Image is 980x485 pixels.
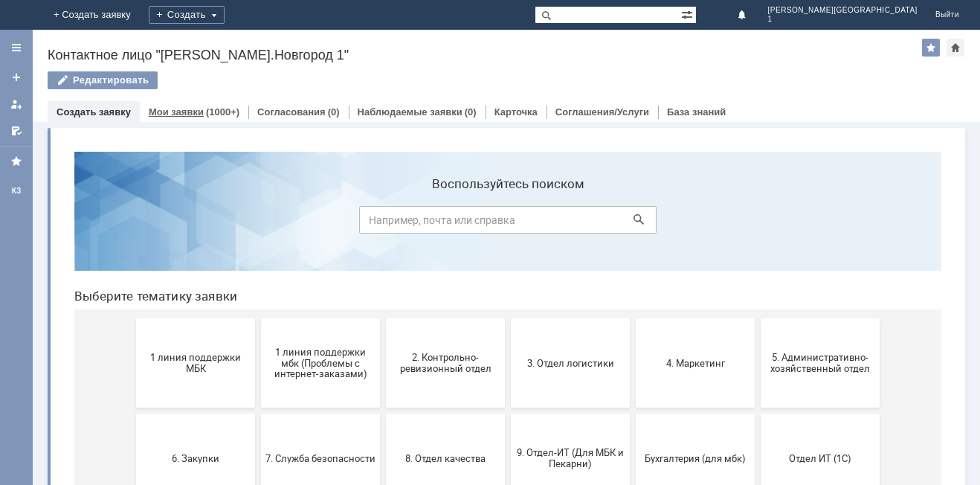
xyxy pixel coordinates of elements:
[323,274,442,363] button: 8. Отдел качества
[323,179,442,268] button: 2. Контрольно-ревизионный отдел
[328,212,438,234] span: 2. Контрольно-ревизионный отдел
[768,15,918,24] span: 1
[453,217,563,228] span: 3. Отдел логистики
[74,369,193,458] button: Отдел-ИТ (Битрикс24 и CRM)
[203,408,313,419] span: Отдел-ИТ (Офис)
[74,274,193,363] button: 6. Закупки
[4,65,28,89] a: Создать заявку
[947,39,964,57] div: Сделать домашней страницей
[578,402,688,425] span: Это соглашение не активно!
[74,179,193,268] button: 1 линия поддержки МБК
[768,6,918,15] span: [PERSON_NAME][GEOGRAPHIC_DATA]
[358,106,462,118] a: Наблюдаемые заявки
[703,396,813,430] span: [PERSON_NAME]. Услуги ИТ для МБК (оформляет L1)
[4,179,28,203] a: КЗ
[199,274,317,363] button: 7. Служба безопасности
[78,402,188,425] span: Отдел-ИТ (Битрикс24 и CRM)
[922,39,940,57] div: Добавить в избранное
[578,312,688,324] span: Бухгалтерия (для мбк)
[4,92,28,116] a: Мои заявки
[573,274,692,363] button: Бухгалтерия (для мбк)
[4,185,28,197] div: КЗ
[199,179,317,268] button: 1 линия поддержки мбк (Проблемы с интернет-заказами)
[18,9,30,21] img: logo
[453,408,563,419] span: Франчайзинг
[453,307,563,330] span: 9. Отдел-ИТ (Для МБК и Пекарни)
[4,119,28,143] a: Мои согласования
[257,106,326,118] a: Согласования
[698,179,817,268] button: 5. Административно-хозяйственный отдел
[328,312,438,324] span: 8. Отдел качества
[297,66,594,94] input: Например, почта или справка
[323,369,442,458] button: Финансовый отдел
[78,212,188,234] span: 1 линия поддержки МБК
[297,36,594,51] label: Воспользуйтесь поиском
[57,106,131,118] a: Создать заявку
[448,179,567,268] button: 3. Отдел логистики
[161,6,236,24] div: Создать
[703,212,813,234] span: 5. Административно-хозяйственный отдел
[448,274,567,363] button: 9. Отдел-ИТ (Для МБК и Пекарни)
[206,106,239,118] div: (1000+)
[18,9,30,21] a: Перейти на домашнюю страницу
[448,369,567,458] button: Франчайзинг
[573,369,692,458] button: Это соглашение не активно!
[698,274,817,363] button: Отдел ИТ (1С)
[328,106,340,118] div: (0)
[199,369,317,458] button: Отдел-ИТ (Офис)
[494,106,538,118] a: Карточка
[667,106,726,118] a: База знаний
[78,312,188,324] span: 6. Закупки
[203,312,313,324] span: 7. Служба безопасности
[328,408,438,419] span: Финансовый отдел
[12,149,879,164] header: Выберите тематику заявки
[149,106,204,118] a: Мои заявки
[48,48,922,62] div: Контактное лицо "[PERSON_NAME].Новгород 1"
[681,7,696,21] span: Расширенный поиск
[555,106,649,118] a: Соглашения/Услуги
[465,106,477,118] div: (0)
[698,369,817,458] button: [PERSON_NAME]. Услуги ИТ для МБК (оформляет L1)
[573,179,692,268] button: 4. Маркетинг
[703,312,813,324] span: Отдел ИТ (1С)
[203,206,313,240] span: 1 линия поддержки мбк (Проблемы с интернет-заказами)
[578,217,688,228] span: 4. Маркетинг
